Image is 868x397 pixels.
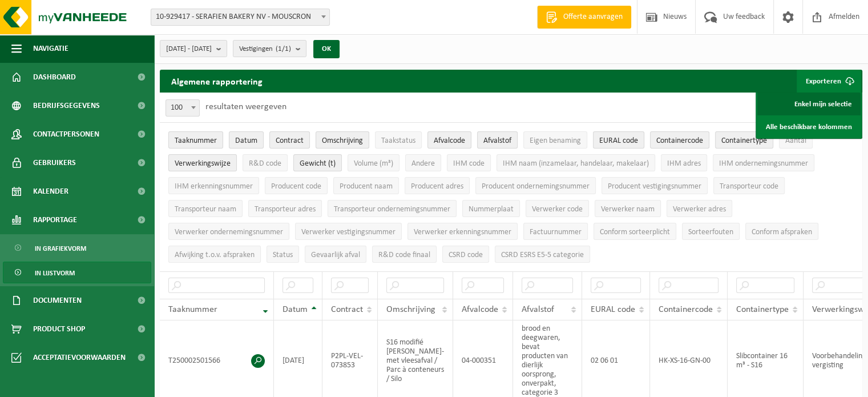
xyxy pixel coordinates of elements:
button: R&D codeR&amp;D code: Activate to sort [243,154,288,171]
span: R&D code [249,159,281,168]
span: Andere [411,159,435,168]
span: Verwerker ondernemingsnummer [175,228,283,236]
button: NummerplaatNummerplaat: Activate to sort [462,200,520,217]
button: DatumDatum: Activate to sort [229,131,264,149]
span: Contract [331,305,363,314]
span: [DATE] - [DATE] [166,41,212,58]
span: Omschrijving [322,137,363,145]
button: AantalAantal: Activate to sort [779,131,813,149]
span: Transporteur naam [175,205,236,214]
button: Eigen benamingEigen benaming: Activate to sort [523,131,587,149]
button: IHM naam (inzamelaar, handelaar, makelaar)IHM naam (inzamelaar, handelaar, makelaar): Activate to... [496,154,655,171]
span: Factuurnummer [530,228,582,236]
span: CSRD ESRS E5-5 categorie [501,251,584,259]
span: Verwerker naam [601,205,655,214]
span: IHM code [453,159,485,168]
span: Eigen benaming [530,137,581,145]
span: Conform sorteerplicht [600,228,670,236]
button: Verwerker ondernemingsnummerVerwerker ondernemingsnummer: Activate to sort [168,223,289,240]
button: CSRD codeCSRD code: Activate to sort [442,246,489,263]
span: Taaknummer [168,305,217,314]
button: SorteerfoutenSorteerfouten: Activate to sort [682,223,740,240]
span: Vestigingen [239,41,291,58]
button: Transporteur ondernemingsnummerTransporteur ondernemingsnummer : Activate to sort [328,200,457,217]
button: Transporteur adresTransporteur adres: Activate to sort [248,200,322,217]
button: Verwerker codeVerwerker code: Activate to sort [526,200,589,217]
span: Contract [276,137,304,145]
span: Transporteur code [720,182,778,191]
span: 10-929417 - SERAFIEN BAKERY NV - MOUSCRON [151,9,329,25]
button: Vestigingen(1/1) [233,40,306,57]
button: ContainertypeContainertype: Activate to sort [715,131,773,149]
span: Taakstatus [381,137,415,145]
button: StatusStatus: Activate to sort [267,246,299,263]
span: Containertype [736,305,789,314]
a: Offerte aanvragen [537,6,631,29]
span: Producent ondernemingsnummer [482,182,590,191]
span: Containercode [656,137,703,145]
span: Verwerker vestigingsnummer [301,228,395,236]
span: Nummerplaat [469,205,514,214]
button: OmschrijvingOmschrijving: Activate to sort [316,131,369,149]
button: TaaknummerTaaknummer: Activate to remove sorting [168,131,223,149]
button: FactuurnummerFactuurnummer: Activate to sort [523,223,588,240]
span: Conform afspraken [752,228,812,236]
span: Producent vestigingsnummer [608,182,701,191]
span: Acceptatievoorwaarden [33,343,126,372]
span: Producent adres [411,182,463,191]
span: IHM ondernemingsnummer [719,159,808,168]
button: R&D code finaalR&amp;D code finaal: Activate to sort [372,246,437,263]
button: Gevaarlijk afval : Activate to sort [305,246,366,263]
button: Afwijking t.o.v. afsprakenAfwijking t.o.v. afspraken: Activate to sort [168,246,261,263]
span: Product Shop [33,315,85,343]
span: R&D code finaal [378,251,430,259]
button: EURAL codeEURAL code: Activate to sort [593,131,644,149]
span: Offerte aanvragen [560,11,625,23]
span: Datum [282,305,308,314]
button: Conform afspraken : Activate to sort [745,223,818,240]
button: Producent codeProducent code: Activate to sort [265,177,328,194]
span: In grafiekvorm [35,238,86,259]
span: Sorteerfouten [688,228,733,236]
button: IHM adresIHM adres: Activate to sort [661,154,707,171]
a: Alle beschikbare kolommen [757,115,861,138]
button: IHM codeIHM code: Activate to sort [447,154,491,171]
span: Taaknummer [175,137,217,145]
span: IHM naam (inzamelaar, handelaar, makelaar) [503,159,649,168]
span: Bedrijfsgegevens [33,91,100,120]
span: CSRD code [449,251,483,259]
span: IHM erkenningsnummer [175,182,253,191]
button: [DATE] - [DATE] [160,40,227,57]
button: CSRD ESRS E5-5 categorieCSRD ESRS E5-5 categorie: Activate to sort [495,246,590,263]
button: Producent naamProducent naam: Activate to sort [333,177,399,194]
span: Contactpersonen [33,120,99,149]
span: Omschrijving [386,305,435,314]
span: Verwerkingswijze [175,159,231,168]
button: AfvalcodeAfvalcode: Activate to sort [427,131,471,149]
span: Datum [235,137,257,145]
button: Verwerker erkenningsnummerVerwerker erkenningsnummer: Activate to sort [407,223,518,240]
button: TaakstatusTaakstatus: Activate to sort [375,131,422,149]
button: Producent vestigingsnummerProducent vestigingsnummer: Activate to sort [601,177,708,194]
button: AfvalstofAfvalstof: Activate to sort [477,131,518,149]
button: OK [313,40,340,58]
label: resultaten weergeven [205,102,286,111]
span: Afvalcode [434,137,465,145]
span: Transporteur ondernemingsnummer [334,205,450,214]
span: Containertype [721,137,767,145]
span: Documenten [33,286,82,315]
a: In lijstvorm [3,262,151,283]
span: Verwerker code [532,205,583,214]
button: Producent ondernemingsnummerProducent ondernemingsnummer: Activate to sort [475,177,596,194]
span: IHM adres [667,159,701,168]
span: Containercode [659,305,713,314]
button: Verwerker naamVerwerker naam: Activate to sort [595,200,661,217]
span: EURAL code [599,137,638,145]
span: Volume (m³) [354,159,393,168]
button: Transporteur naamTransporteur naam: Activate to sort [168,200,243,217]
span: Status [273,251,293,259]
button: VerwerkingswijzeVerwerkingswijze: Activate to sort [168,154,237,171]
span: Kalender [33,177,68,206]
button: Conform sorteerplicht : Activate to sort [594,223,676,240]
span: Gewicht (t) [300,159,336,168]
